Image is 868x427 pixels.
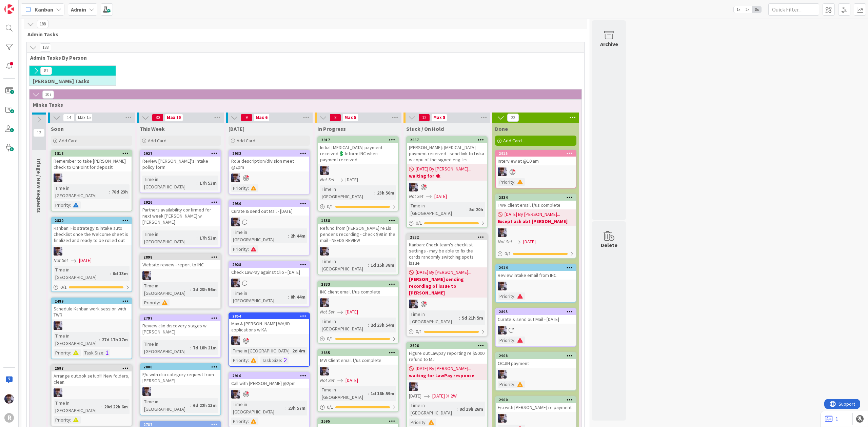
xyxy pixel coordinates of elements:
div: Initial [MEDICAL_DATA] payment received💲 Inform INC when payment received [318,143,398,164]
img: ML [142,271,151,280]
div: 2895 [499,309,576,314]
div: 2857 [410,138,487,142]
a: 2914Review intake email from INCMLPriority: [495,264,576,303]
div: 1d 16h 59m [369,390,396,397]
div: 2854Max & [PERSON_NAME] WA/ID applications w KA [229,313,309,334]
div: 2915 [499,151,576,156]
span: Support [14,1,31,9]
i: Not Set [320,377,335,383]
div: ML [318,367,398,375]
img: ML [231,218,240,226]
a: 2908OCJIN paymentMLPriority: [495,352,576,391]
a: 2857[PERSON_NAME]: [MEDICAL_DATA] payment received - send link to Liska w copu of the signed eng.... [406,136,488,228]
div: 2930Curate & send out Mail - [DATE] [229,201,309,216]
div: 2h 44m [289,232,307,240]
div: 2915 [496,150,576,157]
div: 2834TWR client email f/us complete [496,195,576,209]
div: Arrange outlook setup!!! New folders, clean. [52,371,132,386]
a: 2915Interview at @10 amMLPriority: [495,150,576,188]
img: ML [231,390,240,399]
div: 2834 [496,195,576,201]
img: ML [142,387,151,396]
span: [DATE] By [PERSON_NAME]... [505,211,560,218]
div: 1818Remember to take [PERSON_NAME] check to OnPoint for deposit [52,150,132,171]
div: Partners availability confirmed for next week [PERSON_NAME] w [PERSON_NAME] [140,205,220,226]
div: 2835 [318,350,398,356]
div: 2W [451,392,457,400]
div: F/u with clio category request from [PERSON_NAME] [140,370,220,385]
div: Time in [GEOGRAPHIC_DATA] [231,347,290,354]
div: 2916Call with [PERSON_NAME] @2pm [229,373,309,388]
span: : [514,292,515,300]
div: 1838Refund from [PERSON_NAME] re Lis pendens recording - Check $98 in the mail - NEEDS REVIEW [318,218,398,245]
div: 0/1 [318,202,398,211]
div: 2830Kanban: Fix strategy & intake auto checklist once the Welcome sheet is finalized and ready to... [52,218,132,245]
div: Time in [GEOGRAPHIC_DATA] [142,398,190,413]
div: 5d 21h 5m [460,314,485,322]
span: [DATE] [409,392,421,400]
div: 2917 [321,138,398,142]
div: Time in [GEOGRAPHIC_DATA] [409,310,459,325]
span: Kanban [35,5,53,14]
div: Time in [GEOGRAPHIC_DATA] [54,399,101,414]
div: Time in [GEOGRAPHIC_DATA] [320,318,368,332]
div: 0/1 [318,334,398,343]
img: ML [320,166,329,175]
div: Kanban: Check team's checklist settings - may be able to fix the cards randomly switching spots i... [407,240,487,267]
div: 2830 [52,218,132,224]
div: 2898Website review - report to INC [140,254,220,269]
div: 1838 [318,218,398,224]
div: 2832 [410,235,487,240]
div: Priority [498,381,514,388]
div: 2928Check LawPay against Clio - [DATE] [229,262,309,277]
div: 2932 [232,151,309,156]
span: 0 / 1 [416,220,422,227]
div: Role description/division meet @2pm [229,157,309,171]
img: ML [409,382,418,391]
img: ML [54,247,62,256]
span: 0 / 1 [505,250,511,257]
div: 17h 53m [198,234,218,242]
i: Not Set [498,239,512,245]
span: : [99,336,100,343]
div: Time in [GEOGRAPHIC_DATA] [54,332,99,347]
span: 0 / 1 [60,284,67,291]
a: 2926Partners availability confirmed for next week [PERSON_NAME] w [PERSON_NAME]Time in [GEOGRAPHI... [140,199,221,248]
div: 2895Curate & send out Mail - [DATE] [496,309,576,324]
div: 2800F/u with clio category request from [PERSON_NAME] [140,364,220,385]
div: ML [407,382,487,391]
div: Time in [GEOGRAPHIC_DATA] [231,228,288,243]
div: ML [496,370,576,379]
span: : [467,206,468,213]
div: Time in [GEOGRAPHIC_DATA] [231,289,288,304]
span: : [159,299,160,306]
span: : [248,357,249,364]
div: 1818 [55,151,132,156]
div: 2833 [321,282,398,287]
a: 2800F/u with clio category request from [PERSON_NAME]MLTime in [GEOGRAPHIC_DATA]:6d 22h 13m [140,363,221,415]
span: : [514,381,515,388]
div: Time in [GEOGRAPHIC_DATA] [142,340,190,355]
div: Figure out Lawpay reporting re $5000 refund to MJ [407,349,487,364]
span: : [110,270,111,277]
div: Task Size [83,349,103,357]
div: Priority [498,178,514,186]
div: OCJIN payment [496,359,576,368]
a: 2597Arrange outlook setup!!! New folders, clean.MLTime in [GEOGRAPHIC_DATA]:20d 22h 6mPriority: [51,365,132,426]
div: 2898 [143,255,220,260]
span: [DATE] [523,238,536,245]
div: Review intake email from INC [496,271,576,280]
div: 2932Role description/division meet @2pm [229,150,309,171]
span: 0 / 1 [327,335,333,342]
img: ML [4,394,14,404]
div: 2832Kanban: Check team's checklist settings - may be able to fix the cards randomly switching spo... [407,234,487,267]
img: ML [320,298,329,307]
span: : [197,234,198,242]
div: ML [496,282,576,290]
div: 78d 23h [110,188,130,196]
div: 0/1 [407,219,487,227]
div: Time in [GEOGRAPHIC_DATA] [231,401,285,415]
div: Priority [498,337,514,344]
div: Call with [PERSON_NAME] @2pm [229,379,309,388]
div: 27d 17h 37m [100,336,130,343]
